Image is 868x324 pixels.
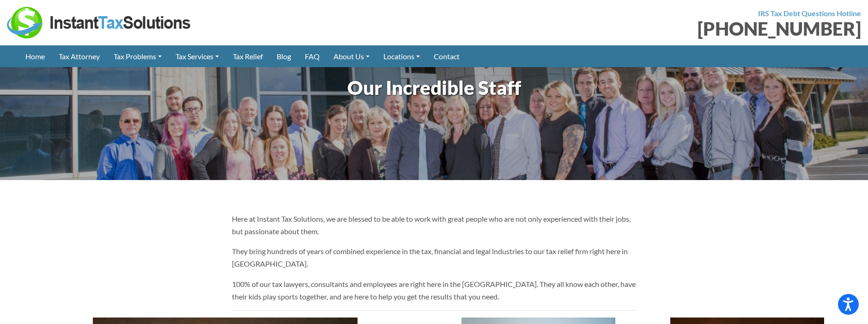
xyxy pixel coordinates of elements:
a: FAQ [298,45,327,67]
a: Instant Tax Solutions Logo [7,17,192,26]
p: Here at Instant Tax Solutions, we are blessed to be able to work with great people who are not on... [232,212,636,237]
p: They bring hundreds of years of combined experience in the tax, financial and legal industries to... [232,245,636,270]
h1: Our Incredible Staff [23,74,845,101]
a: Locations [376,45,427,67]
a: Tax Relief [226,45,270,67]
img: Instant Tax Solutions Logo [7,7,192,38]
a: Tax Attorney [52,45,107,67]
a: About Us [327,45,376,67]
a: Contact [427,45,467,67]
div: [PHONE_NUMBER] [441,19,862,38]
a: Home [18,45,52,67]
a: Tax Services [169,45,226,67]
strong: IRS Tax Debt Questions Hotline [758,9,861,18]
a: Blog [270,45,298,67]
a: Tax Problems [107,45,169,67]
p: 100% of our tax lawyers, consultants and employees are right here in the [GEOGRAPHIC_DATA]. They ... [232,278,636,303]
